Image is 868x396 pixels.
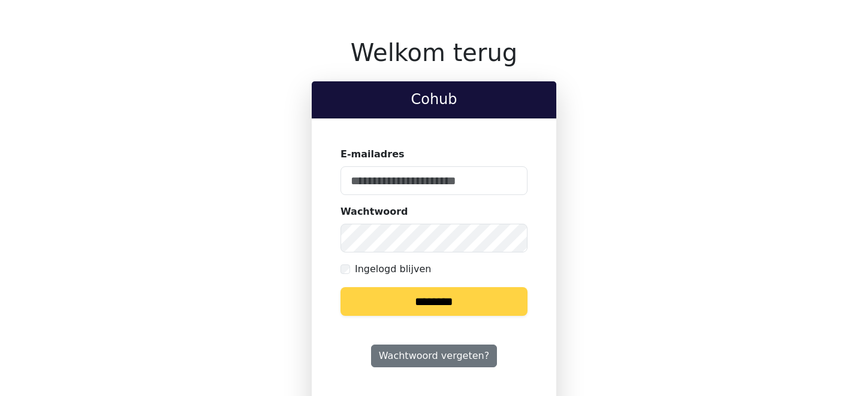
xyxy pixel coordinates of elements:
h1: Welkom terug [312,38,556,67]
h2: Cohub [321,91,547,108]
label: Ingelogd blijven [355,262,431,276]
label: Wachtwoord [340,205,408,219]
label: E-mailadres [340,147,405,162]
a: Wachtwoord vergeten? [371,345,497,367]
